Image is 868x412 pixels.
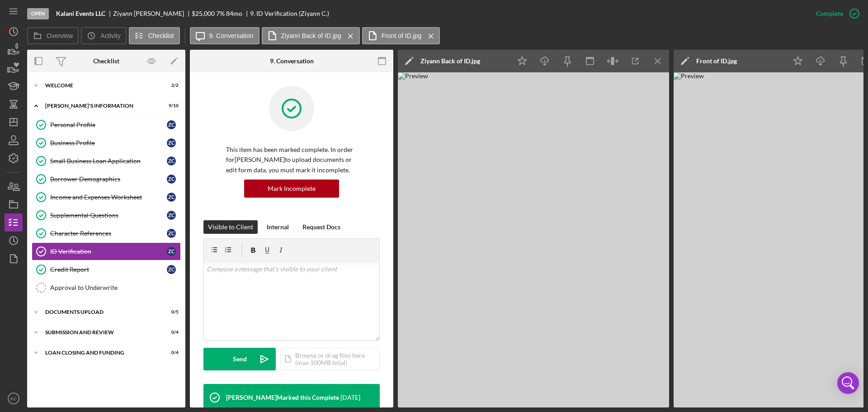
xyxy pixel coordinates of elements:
[233,348,247,370] div: Send
[50,230,167,237] div: Character References
[32,116,181,134] a: Personal ProfileZC
[167,247,176,256] div: Z C
[203,348,276,370] button: Send
[162,103,179,109] div: 9 / 10
[167,211,176,220] div: Z C
[32,224,181,242] a: Character ReferencesZC
[50,121,167,128] div: Personal Profile
[32,279,181,297] a: Approval to Underwrite
[244,180,339,198] button: Mark Incomplete
[262,220,293,234] button: Internal
[267,220,289,234] div: Internal
[167,175,176,184] div: Z C
[32,152,181,170] a: Small Business Loan ApplicationZC
[298,220,345,234] button: Request Docs
[398,72,669,407] img: Preview
[192,9,215,17] span: $25,000
[32,188,181,206] a: Income and Expenses WorksheetZC
[32,206,181,224] a: Supplemental QuestionsZC
[816,5,843,23] div: Complete
[281,32,341,39] label: Ziyann Back of ID.jpg
[47,32,73,39] label: Overview
[162,350,179,355] div: 0 / 4
[268,180,316,198] div: Mark Incomplete
[226,394,339,401] div: [PERSON_NAME] Marked this Complete
[45,83,156,88] div: WELCOME
[50,266,167,273] div: Credit Report
[81,27,126,44] button: Activity
[190,27,259,44] button: 9. Conversation
[216,10,225,17] div: 7 %
[167,138,176,147] div: Z C
[50,284,180,291] div: Approval to Underwrite
[45,309,156,315] div: DOCUMENTS UPLOAD
[27,27,79,44] button: Overview
[148,32,174,39] label: Checklist
[50,212,167,219] div: Supplemental Questions
[100,32,120,39] label: Activity
[696,57,737,65] div: Front of ID.jpg
[50,175,167,183] div: Borrower Demographics
[56,10,105,17] b: Kalani Events LLC
[250,10,329,17] div: 9. ID Verification (Ziyann C.)
[32,170,181,188] a: Borrower DemographicsZC
[45,330,156,335] div: SUBMISSION AND REVIEW
[262,27,360,44] button: Ziyann Back of ID.jpg
[226,10,242,17] div: 84 mo
[50,194,167,201] div: Income and Expenses Worksheet
[10,396,16,401] text: KC
[362,27,440,44] button: Front of ID.jpg
[226,145,357,175] p: This item has been marked complete. In order for [PERSON_NAME] to upload documents or edit form d...
[162,330,179,335] div: 0 / 4
[45,350,156,355] div: LOAN CLOSING AND FUNDING
[270,57,314,65] div: 9. Conversation
[162,309,179,315] div: 0 / 5
[32,134,181,152] a: Business ProfileZC
[807,5,863,23] button: Complete
[162,83,179,88] div: 2 / 2
[203,220,258,234] button: Visible to Client
[167,120,176,129] div: Z C
[208,220,253,234] div: Visible to Client
[50,139,167,147] div: Business Profile
[167,229,176,238] div: Z C
[340,394,360,401] time: 2025-07-14 17:19
[209,32,254,39] label: 9. Conversation
[5,389,23,407] button: KC
[129,27,180,44] button: Checklist
[302,220,340,234] div: Request Docs
[382,32,422,39] label: Front of ID.jpg
[32,260,181,279] a: Credit ReportZC
[32,242,181,260] a: ID VerificationZC
[837,372,859,394] div: Open Intercom Messenger
[50,157,167,165] div: Small Business Loan Application
[50,248,167,255] div: ID Verification
[167,265,176,274] div: Z C
[27,8,49,19] div: Open
[45,103,156,109] div: [PERSON_NAME]'S INFORMATION
[167,193,176,202] div: Z C
[93,57,119,65] div: Checklist
[420,57,480,65] div: Ziyann Back of ID.jpg
[113,10,192,17] div: Ziyann [PERSON_NAME]
[167,156,176,166] div: Z C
